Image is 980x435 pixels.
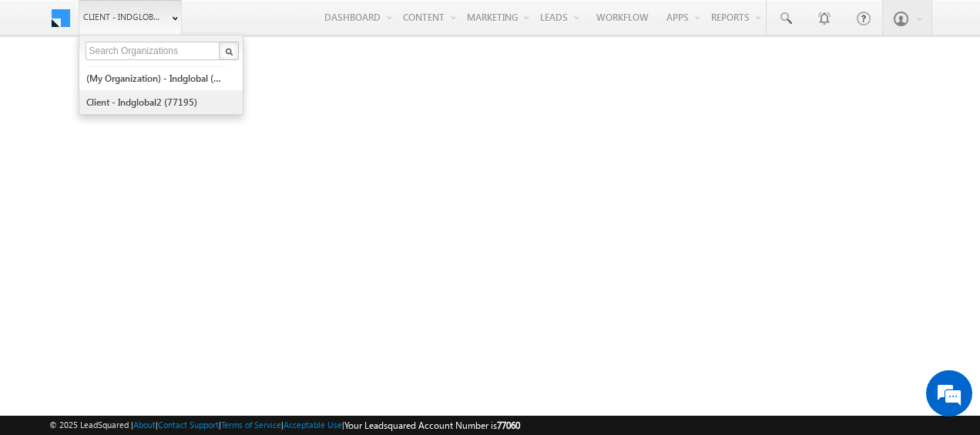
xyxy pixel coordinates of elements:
span: 77060 [497,420,520,431]
img: d_60004797649_company_0_60004797649 [26,81,65,101]
em: Start Chat [210,333,280,354]
textarea: Type your message and hit 'Enter' [20,143,281,321]
div: Minimize live chat window [253,8,290,45]
a: Client - indglobal2 (77195) [86,90,227,114]
span: © 2025 LeadSquared | | | | | [49,418,520,433]
span: Client - indglobal1 (77060) [83,9,164,25]
input: Search Organizations [86,42,221,60]
img: Search [225,48,233,56]
a: (My Organization) - indglobal (48060) [86,66,227,90]
div: Chat with us now [80,81,259,101]
a: Acceptable Use [284,420,342,430]
a: Contact Support [158,420,219,430]
a: Terms of Service [221,420,281,430]
a: About [133,420,156,430]
span: Your Leadsquared Account Number is [344,420,520,431]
